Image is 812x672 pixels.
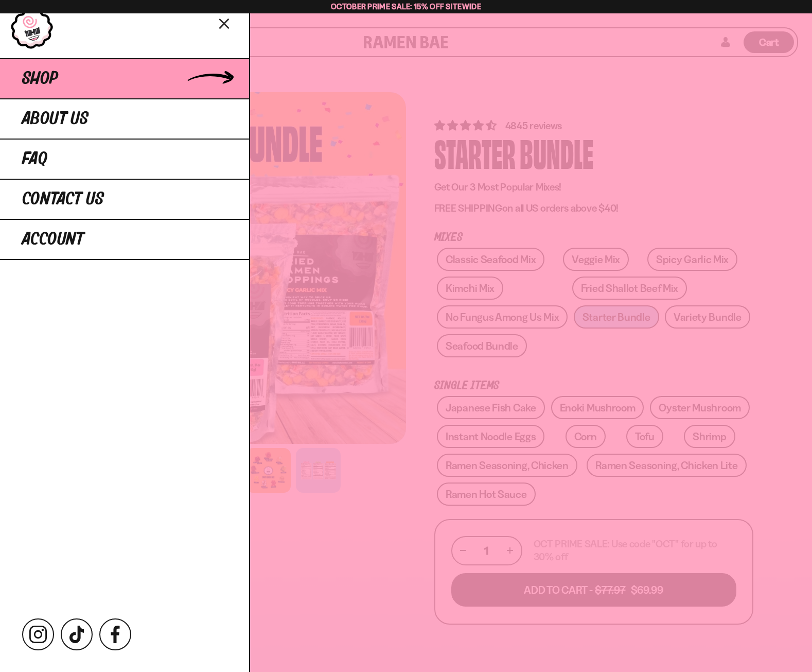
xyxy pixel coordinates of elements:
[331,2,481,11] span: October Prime Sale: 15% off Sitewide
[216,14,234,32] button: Close menu
[22,110,89,128] span: About Us
[22,230,84,249] span: Account
[22,190,104,209] span: Contact Us
[22,70,58,88] span: Shop
[22,150,47,168] span: FAQ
